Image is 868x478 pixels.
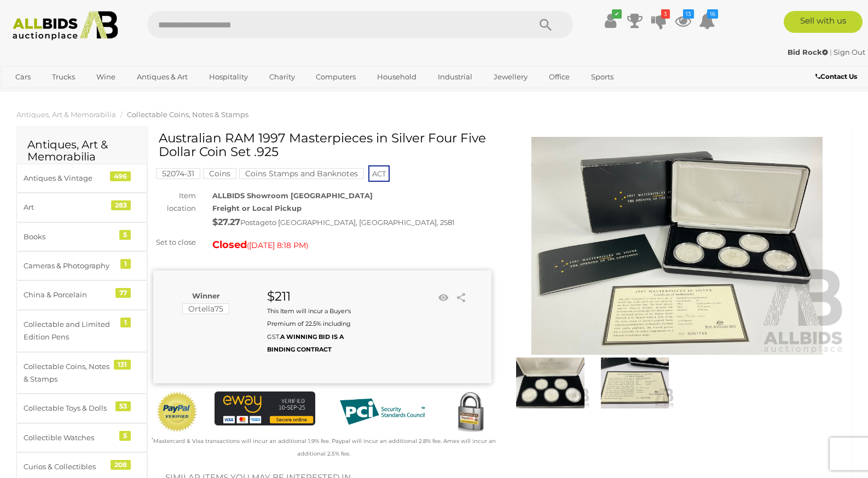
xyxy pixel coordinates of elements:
[239,168,364,179] mark: Coins Stamps and Banknotes
[249,240,306,250] span: [DATE] 8:18 PM
[115,288,131,298] div: 77
[368,165,390,182] span: ACT
[16,280,147,309] a: China & Porcelain 77
[202,68,255,86] a: Hospitality
[212,239,247,251] strong: Closed
[595,358,675,408] img: Australian RAM 1997 Masterpieces in Silver Four Five Dollar Coin Set .925
[8,87,100,105] a: [GEOGRAPHIC_DATA]
[815,71,860,83] a: Contact Us
[431,68,479,86] a: Industrial
[119,431,131,441] div: 5
[24,360,114,386] div: Collectable Coins, Notes & Stamps
[262,68,302,86] a: Charity
[130,68,195,86] a: Antiques & Art
[16,222,147,251] a: Books 5
[16,193,147,222] a: Art 283
[111,460,131,470] div: 208
[661,9,670,19] i: 3
[788,48,830,56] a: Bid Rock
[145,189,204,215] div: Item location
[788,48,828,56] strong: Bid Rock
[267,307,351,353] small: This Item will incur a Buyer's Premium of 22.5% including GST.
[182,303,229,314] mark: Ortella75
[27,139,136,163] h2: Antiques, Art & Memorabilia
[24,402,114,414] div: Collectable Toys & Dolls
[119,230,131,240] div: 5
[24,172,114,185] div: Antiques & Vintage
[269,218,455,227] span: to [GEOGRAPHIC_DATA], [GEOGRAPHIC_DATA], 2581
[815,72,857,80] b: Contact Us
[24,289,114,301] div: China & Porcelain
[192,291,220,300] b: Winner
[16,164,147,193] a: Antiques & Vintage 496
[110,171,131,181] div: 496
[612,9,622,19] i: ✔
[683,9,694,19] i: 13
[212,191,373,200] strong: ALLBIDS Showroom [GEOGRAPHIC_DATA]
[511,358,590,408] img: Australian RAM 1997 Masterpieces in Silver Four Five Dollar Coin Set .925
[215,391,315,425] img: eWAY Payment Gateway
[45,68,82,86] a: Trucks
[114,360,131,370] div: 131
[127,110,248,119] a: Collectable Coins, Notes & Stamps
[267,289,291,304] strong: $211
[203,168,236,179] mark: Coins
[584,68,621,86] a: Sports
[24,231,114,243] div: Books
[203,169,236,178] a: Coins
[212,204,302,212] strong: Freight or Local Pickup
[16,423,147,452] a: Collectible Watches 5
[603,11,619,31] a: ✔
[24,201,114,214] div: Art
[24,318,114,344] div: Collectable and Limited Edition Pens
[332,391,432,432] img: PCI DSS compliant
[834,48,865,56] a: Sign Out
[156,391,198,433] img: Official PayPal Seal
[699,11,715,31] a: 16
[152,437,496,457] small: Mastercard & Visa transactions will incur an additional 1.9% fee. Paypal will incur an additional...
[651,11,667,31] a: 3
[156,169,200,178] a: 52074-31
[24,431,114,444] div: Collectible Watches
[212,217,240,227] strong: $27.27
[24,460,114,473] div: Curios & Collectibles
[784,11,863,33] a: Sell with us
[675,11,691,31] a: 13
[267,333,344,353] b: A WINNING BID IS A BINDING CONTRACT
[370,68,424,86] a: Household
[435,290,452,306] li: Watch this item
[212,215,491,231] div: Postage
[120,318,131,327] div: 1
[7,11,124,41] img: Allbids.com.au
[487,68,535,86] a: Jewellery
[8,68,38,86] a: Cars
[508,137,846,355] img: Australian RAM 1997 Masterpieces in Silver Four Five Dollar Coin Set .925
[16,352,147,394] a: Collectable Coins, Notes & Stamps 131
[542,68,577,86] a: Office
[518,11,573,38] button: Search
[707,9,718,19] i: 16
[830,48,832,56] span: |
[16,110,116,119] a: Antiques, Art & Memorabilia
[145,236,204,249] div: Set to close
[239,169,364,178] a: Coins Stamps and Banknotes
[115,401,131,411] div: 53
[247,241,308,250] span: ( )
[449,391,491,434] img: Secured by Rapid SSL
[111,200,131,210] div: 283
[16,251,147,280] a: Cameras & Photography 1
[89,68,123,86] a: Wine
[120,259,131,269] div: 1
[24,260,114,272] div: Cameras & Photography
[309,68,363,86] a: Computers
[156,168,200,179] mark: 52074-31
[16,394,147,423] a: Collectable Toys & Dolls 53
[159,131,489,159] h1: Australian RAM 1997 Masterpieces in Silver Four Five Dollar Coin Set .925
[16,310,147,352] a: Collectable and Limited Edition Pens 1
